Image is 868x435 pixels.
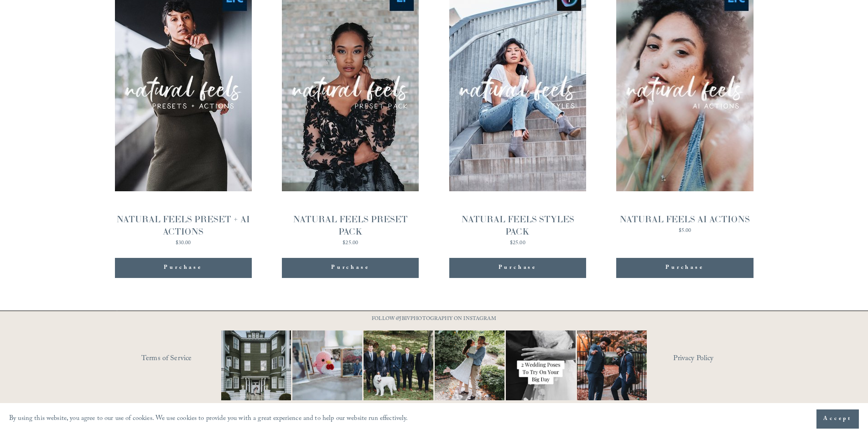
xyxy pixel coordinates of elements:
[619,228,750,234] div: $5.00
[565,330,658,400] img: You just need the right photographer that matches your vibe 📷🎉 #RaleighWeddingPhotographer
[665,263,704,273] span: Purchase
[282,258,419,278] button: Purchase
[489,330,593,400] img: Let&rsquo;s talk about poses for your wedding day! It doesn&rsquo;t have to be complicated, somet...
[164,263,202,273] span: Purchase
[282,213,419,238] div: NATURAL FEELS PRESET PACK
[823,414,852,424] span: Accept
[816,409,859,429] button: Accept
[115,258,252,278] button: Purchase
[449,241,586,246] div: $25.00
[673,352,753,366] a: Privacy Policy
[275,330,380,400] img: This has got to be one of the cutest detail shots I've ever taken for a wedding! 📷 @thewoobles #I...
[115,241,252,246] div: $30.00
[449,258,586,278] button: Purchase
[435,319,504,412] img: It&rsquo;s that time of year where weddings and engagements pick up and I get the joy of capturin...
[619,213,750,225] div: NATURAL FEELS AI ACTIONS
[211,330,301,400] img: Wideshots aren't just &quot;nice to have,&quot; they're a wedding day essential! 🙌 #Wideshotwedne...
[331,263,369,273] span: Purchase
[282,241,419,246] div: $25.00
[354,314,514,325] p: FOLLOW @JBIVPHOTOGRAPHY ON INSTAGRAM
[616,258,753,278] button: Purchase
[115,213,252,238] div: NATURAL FEELS PRESET + AI ACTIONS
[9,413,408,426] p: By using this website, you agree to our use of cookies. We use cookies to provide you with a grea...
[346,330,451,400] img: Happy #InternationalDogDay to all the pups who have made wedding days, engagement sessions, and p...
[141,352,248,366] a: Terms of Service
[499,263,537,273] span: Purchase
[449,213,586,238] div: NATURAL FEELS STYLES PACK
